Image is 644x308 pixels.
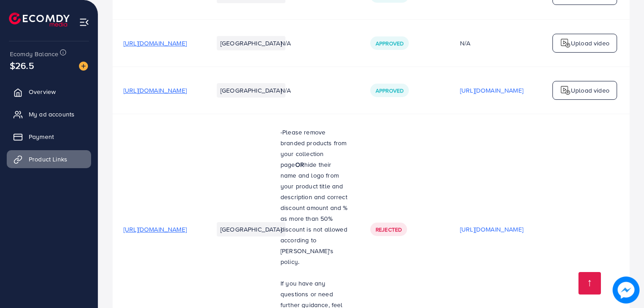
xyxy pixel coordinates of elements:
span: N/A [280,39,291,48]
img: logo [9,13,70,27]
div: N/A [460,39,523,48]
a: My ad accounts [7,105,91,123]
span: Payment [29,132,54,141]
span: [URL][DOMAIN_NAME] [123,86,187,95]
span: Product Links [29,155,67,164]
span: [URL][DOMAIN_NAME] [123,39,187,48]
li: [GEOGRAPHIC_DATA] [217,36,285,50]
span: N/A [280,86,291,95]
img: image [613,277,640,304]
img: logo [560,38,571,49]
span: Approved [376,40,403,47]
p: [URL][DOMAIN_NAME] [460,224,523,235]
p: Upload video [571,85,609,96]
span: Overview [29,87,56,96]
p: -Please remove branded products from your collection page hide their name and logo from your prod... [280,127,349,267]
img: logo [560,85,571,96]
img: menu [79,17,89,27]
span: [URL][DOMAIN_NAME] [123,225,187,234]
p: [URL][DOMAIN_NAME] [460,85,523,96]
li: [GEOGRAPHIC_DATA] [217,222,285,237]
span: Ecomdy Balance [10,49,58,58]
span: Rejected [376,226,402,233]
span: My ad accounts [29,110,74,119]
span: Approved [376,87,403,94]
a: Overview [7,83,91,101]
a: Payment [7,128,91,146]
strong: OR [295,160,304,169]
li: [GEOGRAPHIC_DATA] [217,83,285,98]
a: Product Links [7,150,91,168]
p: Upload video [571,38,609,49]
img: image [79,62,88,71]
span: $26.5 [10,59,34,72]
